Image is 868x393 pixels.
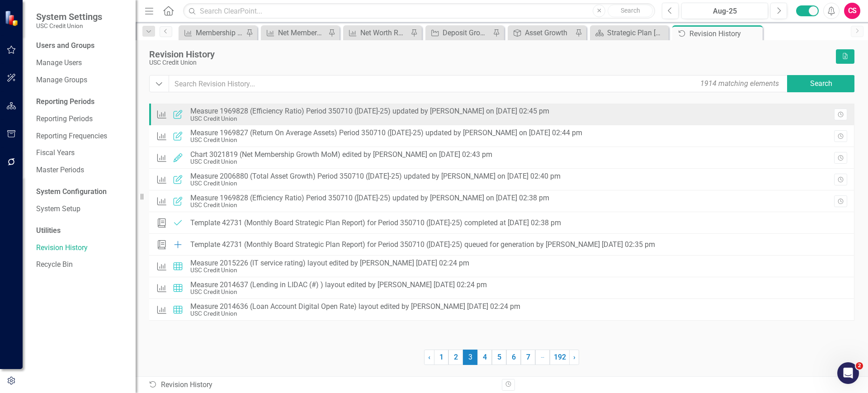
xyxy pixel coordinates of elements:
[190,259,469,267] div: Measure 2015226 (IT service rating) layout edited by [PERSON_NAME] [DATE] 02:24 pm
[190,158,492,165] div: USC Credit Union
[360,27,408,38] div: Net Worth Ratio
[521,350,535,365] a: 7
[36,58,127,68] a: Manage Users
[492,350,506,365] a: 5
[190,115,549,122] div: USC Credit Union
[36,204,127,214] a: System Setup
[169,75,788,92] input: Search Revision History...
[190,267,469,274] div: USC Credit Union
[550,350,570,365] a: 192
[443,27,491,38] div: Deposit Growth Strategy (to include new or revised deposit and transaction accounts)
[36,41,127,51] div: Users and Groups
[190,137,582,143] div: USC Credit Union
[36,187,127,197] div: System Configuration
[573,353,576,361] span: ›
[434,350,448,365] a: 1
[149,59,831,66] div: USC Credit Union
[190,289,487,295] div: USC Credit Union
[190,281,487,289] div: Measure 2014637 (Lending in LIDAC (#) ) layout edited by [PERSON_NAME] [DATE] 02:24 pm
[607,27,666,38] div: Strategic Plan [DATE] - [DATE]
[608,5,653,17] button: Search
[190,202,549,208] div: USC Credit Union
[787,75,855,92] button: Search
[190,241,655,249] div: Template 42731 (Monthly Board Strategic Plan Report) for Period 350710 ([DATE]-25) queued for gen...
[689,28,760,39] div: Revision History
[36,148,127,158] a: Fiscal Years
[36,11,102,22] span: System Settings
[190,303,520,311] div: Measure 2014636 (Loan Account Digital Open Rate) layout edited by [PERSON_NAME] [DATE] 02:24 pm
[36,260,127,270] a: Recycle Bin
[844,3,860,19] button: CS
[36,226,127,236] div: Utilities
[36,131,127,142] a: Reporting Frequencies
[448,350,463,365] a: 2
[621,7,640,14] span: Search
[5,10,20,26] img: ClearPoint Strategy
[36,22,102,29] small: USC Credit Union
[525,27,573,38] div: Asset Growth
[36,165,127,175] a: Master Periods
[477,350,492,365] a: 4
[190,129,582,137] div: Measure 1969827 (Return On Average Assets) Period 350710 ([DATE]-25) updated by [PERSON_NAME] on ...
[837,362,859,384] iframe: Intercom live chat
[428,353,430,361] span: ‹
[190,180,561,187] div: USC Credit Union
[36,114,127,124] a: Reporting Periods
[428,27,491,38] a: Deposit Growth Strategy (to include new or revised deposit and transaction accounts)
[263,27,326,38] a: Net Membership Growth
[190,172,561,180] div: Measure 2006880 (Total Asset Growth) Period 350710 ([DATE]-25) updated by [PERSON_NAME] on [DATE]...
[506,350,521,365] a: 6
[190,194,549,202] div: Measure 1969828 (Efficiency Ratio) Period 350710 ([DATE]-25) updated by [PERSON_NAME] on [DATE] 0...
[196,27,244,38] div: Membership Growth By Segment
[36,75,127,85] a: Manage Groups
[684,6,765,17] div: Aug-25
[36,97,127,107] div: Reporting Periods
[181,27,244,38] a: Membership Growth By Segment
[278,27,326,38] div: Net Membership Growth
[698,76,781,91] div: 1914 matching elements
[345,27,408,38] a: Net Worth Ratio
[149,49,831,59] div: Revision History
[183,3,655,19] input: Search ClearPoint...
[856,362,863,369] span: 2
[592,27,666,38] a: Strategic Plan [DATE] - [DATE]
[463,350,477,365] span: 3
[190,151,492,159] div: Chart 3021819 (Net Membership Growth MoM) edited by [PERSON_NAME] on [DATE] 02:43 pm
[510,27,573,38] a: Asset Growth
[190,107,549,115] div: Measure 1969828 (Efficiency Ratio) Period 350710 ([DATE]-25) updated by [PERSON_NAME] on [DATE] 0...
[190,219,561,227] div: Template 42731 (Monthly Board Strategic Plan Report) for Period 350710 ([DATE]-25) completed at [...
[148,380,495,390] div: Revision History
[681,3,768,19] button: Aug-25
[190,310,520,317] div: USC Credit Union
[36,243,127,253] a: Revision History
